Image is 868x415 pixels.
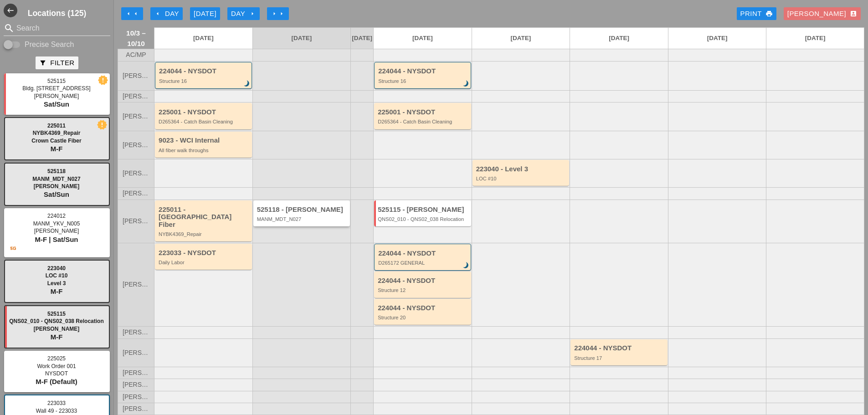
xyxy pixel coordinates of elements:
[36,56,78,69] button: Filter
[378,119,469,124] div: D265364 - Catch Basin Cleaning
[47,168,66,174] span: 525118
[123,28,149,49] span: 10/3 – 10/10
[159,206,250,229] div: 225011 - [GEOGRAPHIC_DATA] Fiber
[22,85,90,92] span: Bldg. [STREET_ADDRESS]
[154,10,161,17] i: arrow_left
[47,123,66,129] span: 225011
[231,9,256,19] div: Day
[159,78,249,84] div: Structure 16
[125,10,132,17] i: arrow_left
[45,370,68,377] span: NYSDOT
[378,287,469,293] div: Structure 12
[123,72,149,79] span: [PERSON_NAME]
[16,21,98,36] input: Search
[150,7,183,20] button: Day
[850,10,857,17] i: account_box
[10,245,17,252] i: 5g
[159,260,250,265] div: Daily Labor
[378,206,469,214] div: 525115 - [PERSON_NAME]
[4,4,17,17] button: Shrink Sidebar
[33,130,81,136] span: NYBK4369_Repair
[378,277,469,285] div: 224044 - NYSDOT
[737,7,776,20] a: Print
[249,10,256,17] i: arrow_right
[4,23,15,34] i: search
[98,121,106,129] i: new_releases
[123,394,149,400] span: [PERSON_NAME]
[257,216,348,222] div: MANM_MDT_N027
[34,183,80,190] span: [PERSON_NAME]
[34,93,79,99] span: [PERSON_NAME]
[32,176,80,182] span: MANM_MDT_N027
[194,9,216,19] div: [DATE]
[378,315,469,320] div: Structure 20
[47,311,66,317] span: 525115
[574,355,665,361] div: Structure 17
[123,369,149,376] span: [PERSON_NAME]
[126,51,146,58] span: AC/MP
[378,216,469,222] div: QNS02_010 - QNS02_038 Relocation
[123,142,149,149] span: [PERSON_NAME]
[39,58,74,68] div: Filter
[51,145,63,153] span: M-F
[121,7,143,20] button: Move Back 1 Week
[154,9,179,19] div: Day
[46,272,68,279] span: LOC #10
[271,10,278,17] i: arrow_right
[123,170,149,177] span: [PERSON_NAME]
[570,28,668,49] a: [DATE]
[766,28,864,49] a: [DATE]
[44,100,69,108] span: Sat/Sun
[47,265,66,272] span: 223040
[123,381,149,388] span: [PERSON_NAME]
[472,28,570,49] a: [DATE]
[765,10,773,17] i: print
[47,280,66,287] span: Level 3
[253,28,351,49] a: [DATE]
[159,137,250,144] div: 9023 - WCI Internal
[668,28,766,49] a: [DATE]
[123,93,149,100] span: [PERSON_NAME]
[378,108,469,116] div: 225001 - NYSDOT
[39,59,46,67] i: filter_alt
[374,28,472,49] a: [DATE]
[34,326,80,332] span: [PERSON_NAME]
[4,39,110,50] div: Enable Precise search to match search terms exactly.
[476,165,567,173] div: 223040 - Level 3
[378,78,468,84] div: Structure 16
[51,287,63,295] span: M-F
[4,4,17,17] i: west
[740,9,773,19] div: Print
[33,220,80,227] span: MANM_YKV_N005
[154,28,252,49] a: [DATE]
[31,138,81,144] span: Crown Castle Fiber
[267,7,289,20] button: Move Ahead 1 Week
[159,249,250,257] div: 223033 - NYSDOT
[461,79,471,89] i: brightness_3
[159,148,250,153] div: All fiber walk throughs
[351,28,373,49] a: [DATE]
[461,261,471,271] i: brightness_3
[9,318,103,324] span: QNS02_010 - QNS02_038 Relocation
[51,333,63,341] span: M-F
[123,113,149,120] span: [PERSON_NAME]
[36,378,77,385] span: M-F (Default)
[784,7,861,20] button: [PERSON_NAME]
[25,40,74,49] label: Precise Search
[159,231,250,237] div: NYBK4369_Repair
[159,119,250,124] div: D265364 - Catch Basin Cleaning
[378,260,468,266] div: D265172 GENERAL
[99,76,107,84] i: new_releases
[123,349,149,356] span: [PERSON_NAME]
[123,281,149,288] span: [PERSON_NAME]
[378,67,468,75] div: 224044 - NYSDOT
[44,190,69,198] span: Sat/Sun
[123,190,149,197] span: [PERSON_NAME]
[574,344,665,352] div: 224044 - NYSDOT
[132,10,139,17] i: arrow_left
[476,176,567,181] div: LOC #10
[159,67,249,75] div: 224044 - NYSDOT
[47,355,66,362] span: 225025
[227,7,260,20] button: Day
[190,7,220,20] button: [DATE]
